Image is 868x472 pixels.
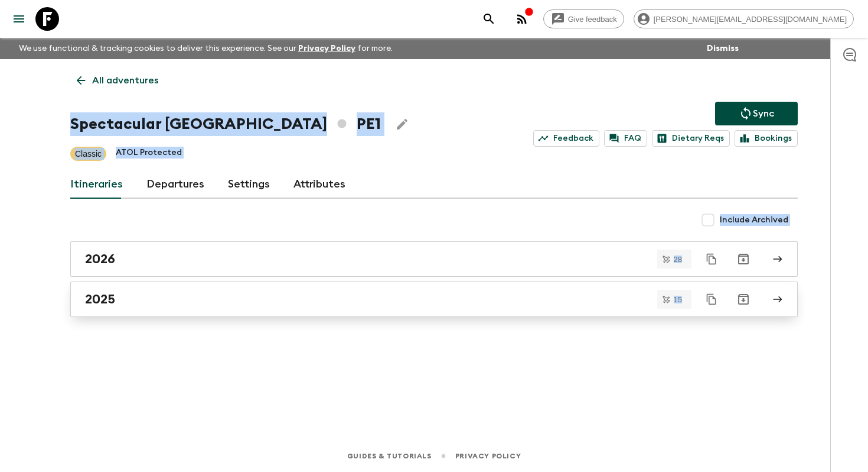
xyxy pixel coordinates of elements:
[7,7,31,31] button: menu
[347,450,432,463] a: Guides & Tutorials
[634,9,854,28] div: [PERSON_NAME][EMAIL_ADDRESS][DOMAIN_NAME]
[543,9,624,28] a: Give feedback
[732,247,755,271] button: Archive
[701,289,722,310] button: Duplicate
[70,282,798,317] a: 2025
[735,130,798,147] a: Bookings
[390,112,414,136] button: Edit Adventure Title
[533,130,599,147] a: Feedback
[704,40,742,57] button: Dismiss
[146,170,204,199] a: Departures
[647,15,853,24] span: [PERSON_NAME][EMAIL_ADDRESS][DOMAIN_NAME]
[85,251,115,267] h2: 2026
[14,38,397,59] p: We use functional & tracking cookies to deliver this experience. See our for more.
[652,130,730,147] a: Dietary Reqs
[70,170,123,199] a: Itineraries
[720,214,788,226] span: Include Archived
[228,170,270,199] a: Settings
[70,69,165,92] a: All adventures
[75,148,102,160] p: Classic
[562,15,624,24] span: Give feedback
[701,248,722,270] button: Duplicate
[455,450,521,463] a: Privacy Policy
[732,287,755,311] button: Archive
[753,106,774,121] p: Sync
[667,296,689,303] span: 15
[715,102,798,125] button: Sync adventure departures to the booking engine
[477,7,501,31] button: search adventures
[85,292,115,307] h2: 2025
[70,112,381,136] h1: Spectacular [GEOGRAPHIC_DATA] PE1
[604,130,647,147] a: FAQ
[116,147,182,161] p: ATOL Protected
[92,73,158,88] p: All adventures
[293,170,345,199] a: Attributes
[70,241,798,277] a: 2026
[298,44,355,53] a: Privacy Policy
[667,256,689,263] span: 28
